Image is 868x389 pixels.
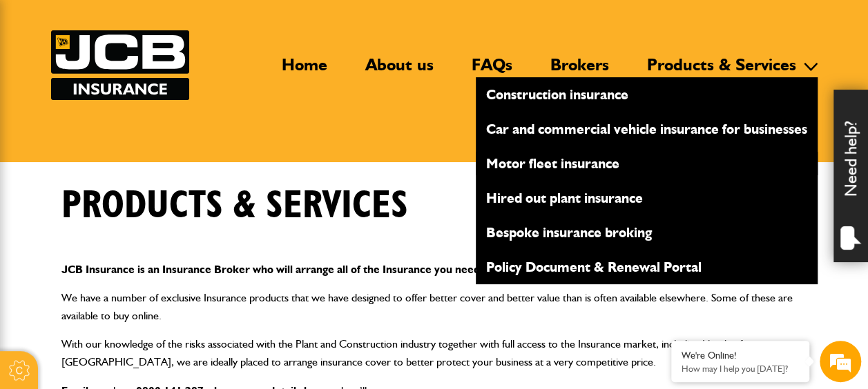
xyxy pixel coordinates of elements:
[476,221,818,244] a: Bespoke insurance broking
[476,117,818,141] a: Car and commercial vehicle insurance for businesses
[51,30,189,100] a: JCB Insurance Services
[61,183,408,229] h1: Products & Services
[271,54,338,86] a: Home
[682,363,799,374] p: How may I help you today?
[18,168,252,199] input: Enter your email address
[61,289,807,324] p: We have a number of exclusive Insurance products that we have designed to offer better cover and ...
[23,77,58,96] img: d_20077148190_company_1631870298795_20077148190
[18,128,252,158] input: Enter your last name
[18,209,252,239] input: Enter your phone number
[476,186,818,210] a: Hired out plant insurance
[51,30,189,100] img: JCB Insurance Services logo
[833,90,868,262] div: Need help?
[61,261,807,279] p: JCB Insurance is an Insurance Broker who will arrange all of the Insurance you need, regardless o...
[461,54,523,86] a: FAQs
[355,54,444,86] a: About us
[226,7,260,40] div: Minimize live chat window
[476,83,818,106] a: Construction insurance
[682,350,799,361] div: We're Online!
[72,77,232,95] div: Chat with us now
[540,54,619,86] a: Brokers
[188,298,251,317] em: Start Chat
[18,250,252,298] textarea: Type your message and hit 'Enter'
[476,255,818,279] a: Policy Document & Renewal Portal
[637,54,807,86] a: Products & Services
[476,152,818,175] a: Motor fleet insurance
[61,335,807,370] p: With our knowledge of the risks associated with the Plant and Construction industry together with...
